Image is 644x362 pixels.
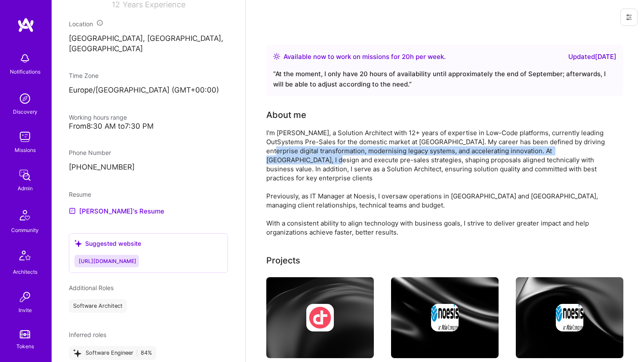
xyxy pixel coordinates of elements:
[69,114,127,121] span: Working hours range
[266,108,306,121] div: About me
[391,277,499,358] img: cover
[69,299,127,313] div: Software Architect
[273,53,280,60] img: Availability
[266,254,300,267] div: Projects
[17,17,34,33] img: logo
[79,258,136,264] span: [URL][DOMAIN_NAME]
[69,207,76,214] img: Resume
[13,267,37,276] div: Architects
[306,304,334,331] img: Company logo
[402,53,410,61] span: 20
[69,34,228,54] p: [GEOGRAPHIC_DATA], [GEOGRAPHIC_DATA], [GEOGRAPHIC_DATA]
[568,52,616,62] div: Updated [DATE]
[16,50,34,67] img: bell
[16,90,34,107] img: discovery
[16,342,34,351] div: Tokens
[69,19,228,28] div: Location
[18,184,33,193] div: Admin
[16,167,34,184] img: admin teamwork
[11,226,39,235] div: Community
[73,349,81,357] i: icon StarsPurple
[13,107,37,116] div: Discovery
[266,128,610,237] div: I’m [PERSON_NAME], a Solution Architect with 12+ years of expertise in Low-Code platforms, curren...
[273,69,616,90] div: “ At the moment, I only have 20 hours of availability until approximately the end of September; a...
[283,52,446,62] div: Available now to work on missions for h per week .
[69,162,228,173] p: [PHONE_NUMBER]
[15,145,36,155] div: Missions
[69,149,111,156] span: Phone Number
[15,205,35,226] img: Community
[266,277,374,358] img: cover
[69,331,106,338] span: Inferred roles
[16,128,34,145] img: teamwork
[10,67,40,76] div: Notifications
[69,206,164,216] a: [PERSON_NAME]'s Resume
[69,284,114,291] span: Additional Roles
[516,277,623,358] img: cover
[74,240,82,247] i: icon SuggestedTeams
[556,304,583,331] img: Company logo
[69,72,99,79] span: Time Zone
[18,306,32,315] div: Invite
[431,304,459,331] img: Company logo
[74,239,141,248] div: Suggested website
[69,191,91,198] span: Resume
[16,288,34,306] img: Invite
[15,247,35,267] img: Architects
[20,330,30,338] img: tokens
[69,85,228,96] p: Europe/[GEOGRAPHIC_DATA] (GMT+00:00 )
[69,346,156,360] div: Software Engineer 84%
[69,122,228,131] div: From 8:30 AM to 7:30 PM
